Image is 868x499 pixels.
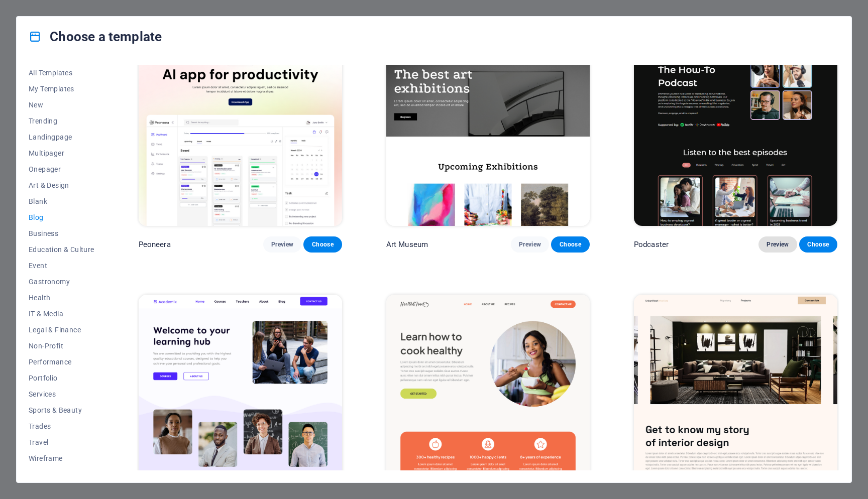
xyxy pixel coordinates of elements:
span: Blank [29,197,94,205]
button: All Templates [29,65,94,81]
button: Blog [29,209,94,225]
span: Onepager [29,165,94,173]
button: Preview [758,236,797,253]
button: Preview [263,236,301,253]
button: Non-Profit [29,338,94,354]
button: Education & Culture [29,241,94,258]
img: Academix [139,295,342,482]
button: Trending [29,113,94,129]
button: Preview [511,236,549,253]
p: Peoneera [139,239,171,249]
span: Multipager [29,149,94,157]
span: Legal & Finance [29,326,94,334]
span: Art & Design [29,181,94,189]
button: Wireframe [29,450,94,466]
button: Portfolio [29,370,94,386]
button: Legal & Finance [29,322,94,338]
span: Preview [519,240,541,248]
button: Performance [29,354,94,370]
span: Sports & Beauty [29,406,94,414]
img: Peoneera [139,38,342,225]
span: Landingpage [29,133,94,141]
button: Event [29,258,94,274]
span: Preview [767,240,789,248]
img: Podcaster [634,38,837,225]
span: Non-Profit [29,342,94,350]
button: Choose [551,236,589,253]
button: Art & Design [29,177,94,193]
button: New [29,97,94,113]
button: Blank [29,193,94,209]
button: IT & Media [29,306,94,322]
span: Gastronomy [29,278,94,286]
span: Performance [29,358,94,366]
span: Choose [807,240,829,248]
span: Wireframe [29,454,94,462]
span: Trending [29,117,94,125]
span: IT & Media [29,310,94,318]
span: Education & Culture [29,245,94,254]
img: Art Museum [386,38,590,225]
span: Business [29,229,94,237]
button: Gastronomy [29,274,94,290]
span: My Templates [29,85,94,93]
button: Business [29,225,94,241]
span: Blog [29,213,94,221]
span: Preview [271,240,293,248]
img: Health & Food [386,295,590,482]
span: Choose [311,240,334,248]
span: Choose [559,240,581,248]
span: Trades [29,422,94,430]
span: Portfolio [29,374,94,382]
span: Event [29,262,94,270]
button: Onepager [29,161,94,177]
img: UrbanNest Interiors [634,295,837,482]
button: Choose [799,236,837,253]
button: Sports & Beauty [29,402,94,418]
span: All Templates [29,69,94,77]
p: Podcaster [634,239,669,249]
button: Multipager [29,145,94,161]
h4: Choose a template [29,29,162,45]
button: Travel [29,434,94,450]
span: Travel [29,438,94,446]
span: New [29,101,94,109]
button: My Templates [29,81,94,97]
button: Trades [29,418,94,434]
button: Landingpage [29,129,94,145]
p: Art Museum [386,239,428,249]
span: Health [29,294,94,302]
button: Services [29,386,94,402]
span: Services [29,390,94,398]
button: Choose [303,236,342,253]
button: Health [29,290,94,306]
